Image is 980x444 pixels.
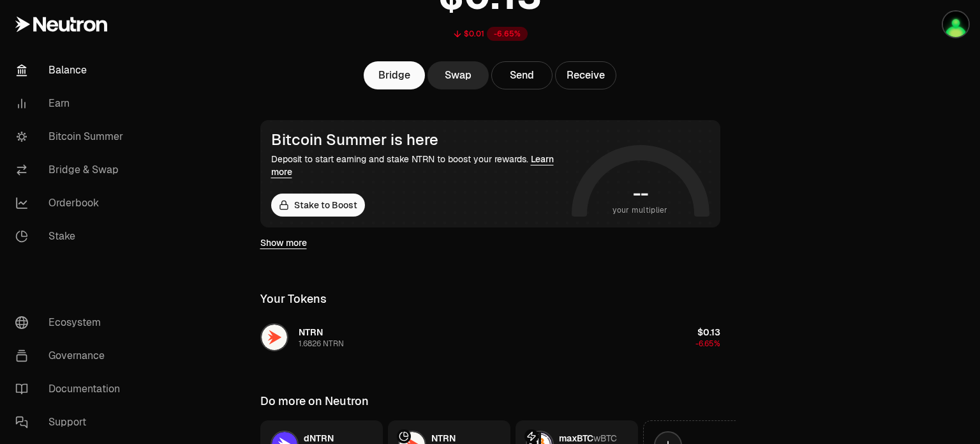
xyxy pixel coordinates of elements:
div: Your Tokens [260,290,327,308]
a: Stake [5,220,138,253]
div: $0.01 [464,29,484,39]
a: Documentation [5,372,138,406]
h1: -- [633,183,648,204]
div: Deposit to start earning and stake NTRN to boost your rewards. [271,153,567,178]
span: wBTC [593,433,617,444]
div: -6.65% [487,27,528,41]
a: Bridge & Swap [5,153,138,187]
span: NTRN [299,326,323,338]
div: Do more on Neutron [260,392,369,410]
a: Show more [260,236,307,249]
a: Balance [5,54,138,87]
a: Support [5,406,138,439]
a: Bitcoin Summer [5,120,138,153]
span: your multiplier [612,204,668,217]
button: NTRN LogoNTRN1.6826 NTRN$0.13-6.65% [253,318,728,356]
button: Send [491,61,553,89]
a: Swap [427,61,489,89]
a: Ecosystem [5,306,138,339]
span: $0.13 [697,326,720,338]
a: Stake to Boost [271,194,365,217]
span: maxBTC [559,433,593,444]
div: 1.6826 NTRN [299,339,344,349]
span: dNTRN [304,433,334,444]
a: Orderbook [5,187,138,220]
button: Receive [555,61,616,89]
a: Earn [5,87,138,120]
a: Bridge [364,61,425,89]
img: NTRN Logo [262,325,287,350]
a: Governance [5,339,138,372]
span: -6.65% [695,339,720,349]
div: Bitcoin Summer is here [271,131,567,149]
span: NTRN [431,433,456,444]
img: Ledger Cosmos 1 [943,11,969,37]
